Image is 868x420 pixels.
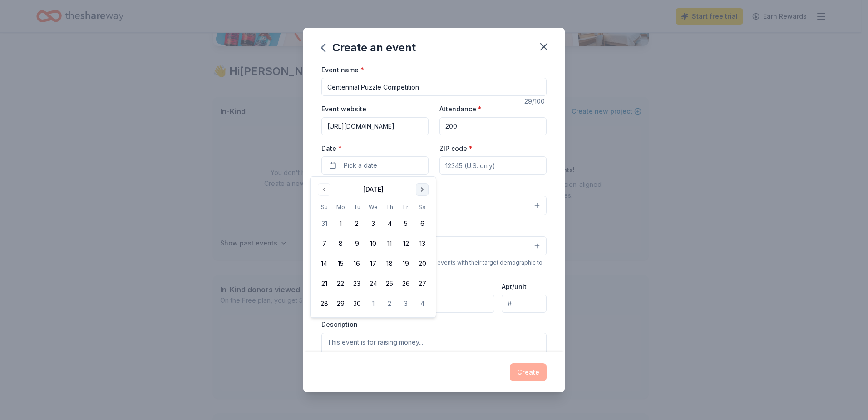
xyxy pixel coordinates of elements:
[321,117,429,135] input: https://www...
[321,78,547,96] input: Spring Fundraiser
[321,40,416,55] div: Create an event
[398,295,414,312] button: 3
[365,295,381,312] button: 1
[381,255,398,272] button: 18
[318,183,330,196] button: Go to previous month
[332,255,349,272] button: 15
[316,215,332,232] button: 31
[439,105,482,114] label: Attendance
[332,215,349,232] button: 1
[414,255,430,272] button: 20
[502,282,527,291] label: Apt/unit
[321,320,358,329] label: Description
[524,96,547,107] div: 29 /100
[349,275,365,292] button: 23
[316,235,332,252] button: 7
[439,117,547,135] input: 20
[349,295,365,312] button: 30
[365,202,381,212] th: Wednesday
[332,275,349,292] button: 22
[316,255,332,272] button: 14
[416,183,429,196] button: Go to next month
[439,144,473,153] label: ZIP code
[316,202,332,212] th: Sunday
[398,235,414,252] button: 12
[381,215,398,232] button: 4
[381,235,398,252] button: 11
[381,202,398,212] th: Thursday
[439,156,547,175] input: 12345 (U.S. only)
[365,275,381,292] button: 24
[349,235,365,252] button: 9
[321,105,366,114] label: Event website
[365,255,381,272] button: 17
[414,202,430,212] th: Saturday
[398,255,414,272] button: 19
[332,235,349,252] button: 8
[363,184,384,195] div: [DATE]
[398,202,414,212] th: Friday
[316,275,332,292] button: 21
[414,215,430,232] button: 6
[344,160,377,171] span: Pick a date
[316,295,332,312] button: 28
[365,215,381,232] button: 3
[414,275,430,292] button: 27
[414,295,430,312] button: 4
[332,295,349,312] button: 29
[381,275,398,292] button: 25
[321,65,364,75] label: Event name
[321,144,429,153] label: Date
[332,202,349,212] th: Monday
[398,215,414,232] button: 5
[365,235,381,252] button: 10
[349,202,365,212] th: Tuesday
[398,275,414,292] button: 26
[414,235,430,252] button: 13
[502,295,547,313] input: #
[321,156,429,175] button: Pick a date
[349,215,365,232] button: 2
[381,295,398,312] button: 2
[349,255,365,272] button: 16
